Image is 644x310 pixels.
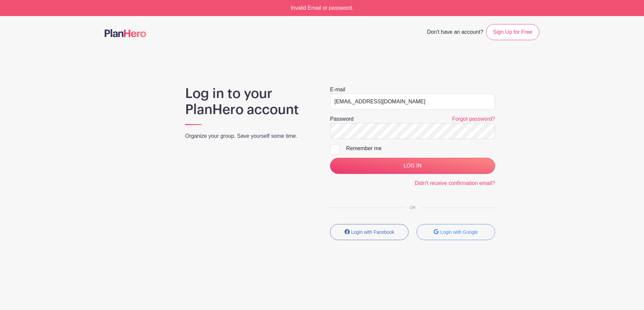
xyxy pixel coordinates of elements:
input: LOG IN [330,158,495,174]
button: Login with Google [417,224,495,240]
p: Organize your group. Save yourself some time. [185,132,314,140]
button: Login with Facebook [330,224,409,240]
small: Login with Facebook [351,229,394,235]
label: E-mail [330,86,345,94]
span: OR [404,205,421,210]
a: Sign Up for Free [486,24,539,40]
a: Didn't receive confirmation email? [415,180,495,186]
div: Remember me [346,144,495,152]
a: Forgot password? [452,116,495,122]
small: Login with Google [440,229,478,235]
label: Password [330,115,354,123]
img: logo-507f7623f17ff9eddc593b1ce0a138ce2505c220e1c5a4e2b4648c50719b7d32.svg [105,29,146,37]
h1: Log in to your PlanHero account [185,86,314,118]
input: e.g. julie@eventco.com [330,94,495,110]
span: Don't have an account? [427,25,483,40]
